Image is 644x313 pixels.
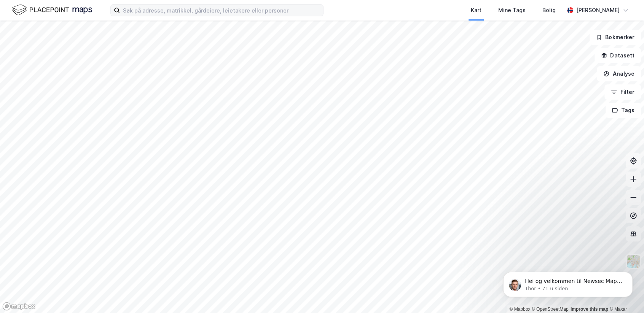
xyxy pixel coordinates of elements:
div: [PERSON_NAME] [576,6,620,15]
img: Z [626,254,641,269]
button: Bokmerker [590,30,641,45]
p: Message from Thor, sent 71 u siden [33,29,131,36]
iframe: Intercom notifications melding [492,256,644,309]
div: Mine Tags [498,6,526,15]
a: Improve this map [571,307,608,312]
button: Datasett [595,48,641,63]
button: Tags [606,103,641,118]
span: Hei og velkommen til Newsec Maps, [PERSON_NAME] 🥳 Om det er du lurer på så kan du enkelt chatte d... [33,22,130,59]
img: logo.f888ab2527a4732fd821a326f86c7f29.svg [12,3,92,17]
a: Mapbox [509,307,530,312]
button: Analyse [597,66,641,81]
div: Bolig [542,6,556,15]
button: Filter [604,84,641,100]
a: Mapbox homepage [2,302,36,311]
div: Kart [471,6,481,15]
a: OpenStreetMap [532,307,569,312]
input: Søk på adresse, matrikkel, gårdeiere, leietakere eller personer [120,5,323,16]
